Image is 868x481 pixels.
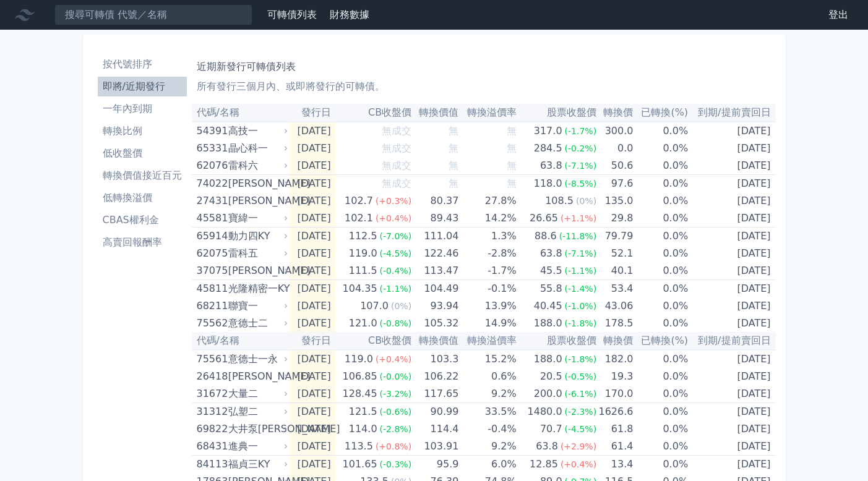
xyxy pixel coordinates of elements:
[561,441,596,451] span: (+2.9%)
[340,456,380,473] div: 101.65
[197,403,225,420] div: 31312
[565,372,597,381] span: (-0.5%)
[688,315,775,332] td: [DATE]
[458,350,516,368] td: 15.2%
[527,210,561,227] div: 26.65
[596,297,633,315] td: 43.06
[380,389,412,399] span: (-3.2%)
[197,351,225,368] div: 75561
[98,57,187,72] li: 按代號排序
[819,5,858,25] a: 登出
[411,368,458,385] td: 106.22
[197,385,225,402] div: 31672
[458,403,516,421] td: 33.5%
[596,368,633,385] td: 19.3
[228,368,285,385] div: [PERSON_NAME]
[228,122,285,140] div: 高技一
[290,456,335,474] td: [DATE]
[342,210,376,227] div: 102.1
[98,190,187,205] li: 低轉換溢價
[197,228,225,245] div: 65914
[340,280,380,297] div: 104.35
[633,315,688,332] td: 0.0%
[565,179,597,189] span: (-8.5%)
[290,210,335,228] td: [DATE]
[565,284,597,294] span: (-1.4%)
[382,125,411,137] span: 無成交
[380,284,412,294] span: (-1.1%)
[98,213,187,228] li: CBAS權利金
[197,280,225,297] div: 45811
[346,420,380,438] div: 114.0
[565,354,597,364] span: (-1.8%)
[633,175,688,193] td: 0.0%
[290,104,335,122] th: 發行日
[596,420,633,438] td: 61.8
[688,157,775,175] td: [DATE]
[688,210,775,228] td: [DATE]
[596,192,633,210] td: 135.0
[98,79,187,94] li: 即將/近期發行
[376,441,411,451] span: (+0.8%)
[197,140,225,157] div: 65331
[538,420,565,438] div: 70.7
[565,407,597,417] span: (-2.3%)
[688,140,775,157] td: [DATE]
[596,122,633,140] td: 300.0
[507,125,517,137] span: 無
[228,420,285,438] div: 大井泵[PERSON_NAME]
[561,459,596,469] span: (+0.4%)
[336,332,411,350] th: CB收盤價
[688,280,775,298] td: [DATE]
[411,403,458,421] td: 90.99
[633,332,688,350] th: 已轉換(%)
[346,245,380,262] div: 119.0
[98,188,187,208] a: 低轉換溢價
[342,192,376,210] div: 102.7
[561,213,596,223] span: (+1.1%)
[267,9,317,20] a: 可轉債列表
[411,456,458,474] td: 95.9
[458,280,516,298] td: -0.1%
[380,372,412,381] span: (-0.0%)
[411,332,458,350] th: 轉換價值
[565,424,597,434] span: (-4.5%)
[596,210,633,228] td: 29.8
[197,210,225,227] div: 45581
[346,262,380,279] div: 111.5
[565,126,597,136] span: (-1.7%)
[596,228,633,245] td: 79.79
[197,420,225,438] div: 69822
[596,157,633,175] td: 50.6
[411,438,458,456] td: 103.91
[596,385,633,403] td: 170.0
[98,146,187,161] li: 低收盤價
[228,315,285,332] div: 意德士二
[538,245,565,262] div: 63.8
[533,438,561,455] div: 63.8
[458,210,516,228] td: 14.2%
[290,297,335,315] td: [DATE]
[596,280,633,298] td: 53.4
[228,280,285,297] div: 光隆精密一KY
[532,228,559,245] div: 88.6
[596,104,633,122] th: 轉換價
[633,297,688,315] td: 0.0%
[411,262,458,280] td: 113.47
[633,438,688,456] td: 0.0%
[197,245,225,262] div: 62075
[340,368,380,385] div: 106.85
[290,157,335,175] td: [DATE]
[98,121,187,141] a: 轉換比例
[531,315,565,332] div: 188.0
[228,210,285,227] div: 寶緯一
[596,262,633,280] td: 40.1
[576,196,596,206] span: (0%)
[411,192,458,210] td: 80.37
[290,140,335,157] td: [DATE]
[197,456,225,473] div: 84113
[411,297,458,315] td: 93.94
[565,161,597,171] span: (-7.1%)
[98,168,187,183] li: 轉換價值接近百元
[290,192,335,210] td: [DATE]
